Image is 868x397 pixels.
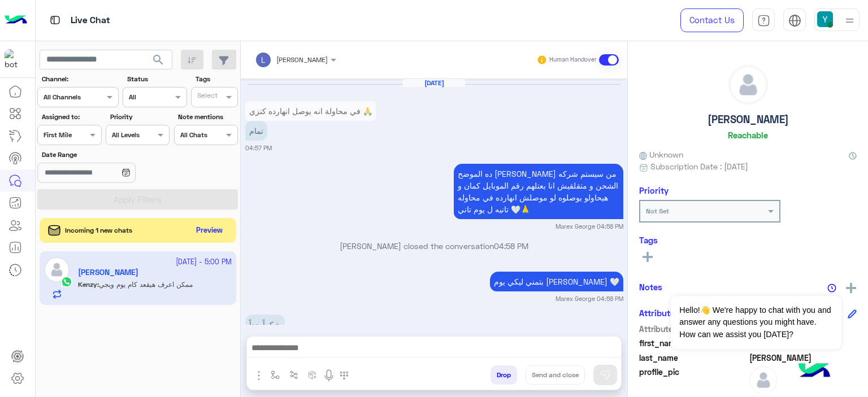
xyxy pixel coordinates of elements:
[127,74,185,84] label: Status
[749,366,778,394] img: defaultAdmin.png
[555,294,623,303] small: Marex George 04:58 PM
[491,365,517,385] button: Drop
[843,14,857,28] img: profile
[289,370,298,379] img: Trigger scenario
[245,101,376,121] p: 12/10/2025, 4:57 PM
[729,66,767,104] img: defaultAdmin.png
[308,370,317,379] img: create order
[192,223,228,239] button: Preview
[5,49,25,69] img: 317874714732967
[728,130,768,140] h6: Reachable
[494,241,528,251] span: 04:58 PM
[71,13,110,28] p: Live Chat
[42,150,168,160] label: Date Range
[252,369,266,382] img: send attachment
[639,282,662,292] h6: Notes
[646,207,669,215] b: Not Set
[752,8,775,32] a: tab
[600,369,611,381] img: send message
[245,315,285,334] p: 12/10/2025, 4:58 PM
[42,112,100,122] label: Assigned to:
[639,235,857,245] h6: Tags
[340,371,349,380] img: make a call
[788,14,801,27] img: tab
[846,283,856,293] img: add
[403,79,465,87] h6: [DATE]
[757,14,770,27] img: tab
[285,365,303,384] button: Trigger scenario
[145,50,172,74] button: search
[196,74,237,84] label: Tags
[245,143,272,152] small: 04:57 PM
[42,74,118,84] label: Channel:
[549,55,597,64] small: Human Handover
[322,369,336,382] img: send voice note
[671,296,841,349] span: Hello!👋 We're happy to chat with you and answer any questions you might have. How can we assist y...
[555,222,623,231] small: Marex George 04:58 PM
[151,53,165,67] span: search
[245,240,623,252] p: [PERSON_NAME] closed the conversation
[708,113,789,126] h5: [PERSON_NAME]
[639,337,747,349] span: first_name
[454,164,623,219] p: 12/10/2025, 4:58 PM
[650,160,748,172] span: Subscription Date : [DATE]
[5,8,27,32] img: Logo
[749,352,857,364] span: Ahmed
[526,365,585,385] button: Send and close
[276,55,328,64] span: [PERSON_NAME]
[178,112,236,122] label: Note mentions
[639,352,747,364] span: last_name
[110,112,168,122] label: Priority
[303,365,322,384] button: create order
[196,90,218,103] div: Select
[639,185,669,195] h6: Priority
[245,121,267,141] p: 12/10/2025, 4:57 PM
[48,13,62,27] img: tab
[271,370,280,379] img: select flow
[817,11,833,27] img: userImage
[37,189,238,210] button: Apply Filters
[795,352,834,391] img: hulul-logo.png
[639,323,747,335] span: Attribute Name
[639,308,679,318] h6: Attributes
[680,8,744,32] a: Contact Us
[639,366,747,392] span: profile_pic
[490,272,623,291] p: 12/10/2025, 4:58 PM
[65,225,132,235] span: Incoming 1 new chats
[639,149,683,160] span: Unknown
[266,365,285,384] button: select flow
